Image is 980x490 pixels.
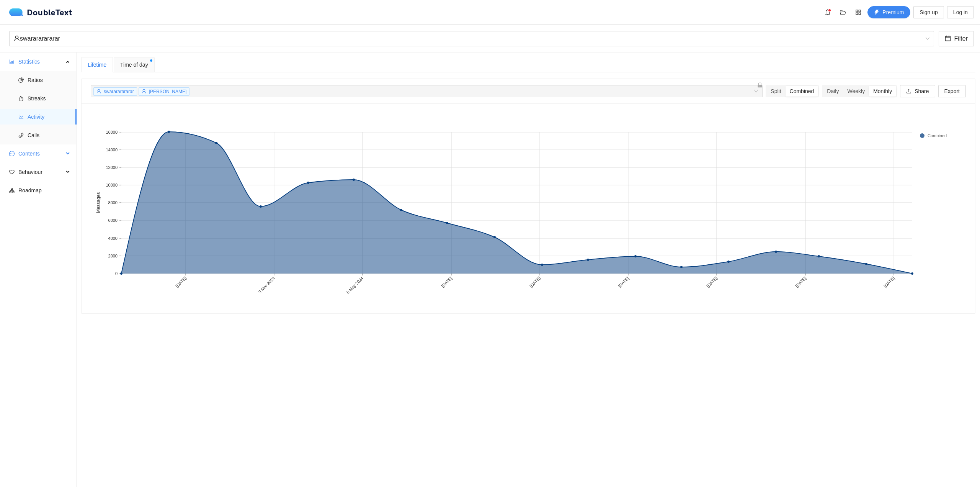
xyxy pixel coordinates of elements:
[939,31,974,46] button: calendarFilter
[18,54,64,69] span: Statistics
[822,6,834,18] button: bell
[14,31,923,46] div: swarararararar
[14,31,929,46] span: swarararararar
[108,236,118,241] text: 4000
[9,169,15,175] span: heart
[18,164,64,180] span: Behaviour
[867,6,910,18] button: thunderboltPremium
[88,61,106,69] div: Lifetime
[915,87,929,95] span: Share
[18,96,24,101] span: fire
[706,276,718,288] text: [DATE]
[883,276,895,288] text: [DATE]
[823,86,843,97] div: Daily
[18,114,24,120] span: line-chart
[28,72,70,88] span: Ratios
[108,254,118,258] text: 2000
[106,130,118,134] text: 16000
[149,89,187,94] span: [PERSON_NAME]
[852,6,864,18] button: appstore
[837,6,849,18] button: folder-open
[913,6,944,18] button: Sign up
[954,34,968,43] span: Filter
[96,89,101,93] span: user
[96,192,101,213] text: Messages
[874,10,879,16] span: thunderbolt
[18,77,24,83] span: pie-chart
[106,165,118,170] text: 12000
[440,276,453,288] text: [DATE]
[882,8,904,16] span: Premium
[28,91,70,106] span: Streaks
[938,85,966,97] button: Export
[953,8,968,16] span: Log in
[108,218,118,223] text: 6000
[106,147,118,152] text: 14000
[115,271,118,276] text: 0
[257,276,276,294] text: 9 Mar 2024
[944,87,960,95] span: Export
[757,82,763,88] span: lock
[947,6,974,18] button: Log in
[766,86,785,97] div: Split
[345,276,364,295] text: 6 May 2024
[9,8,27,16] img: logo
[175,276,187,288] text: [DATE]
[920,8,938,16] span: Sign up
[108,200,118,205] text: 8000
[9,188,15,193] span: apartment
[529,276,541,288] text: [DATE]
[142,89,146,93] span: user
[843,86,869,97] div: Weekly
[14,35,20,41] span: user
[9,151,15,156] span: message
[617,276,630,288] text: [DATE]
[853,9,864,15] span: appstore
[106,183,118,187] text: 10000
[9,8,72,16] a: logoDoubleText
[18,146,64,161] span: Contents
[869,86,896,97] div: Monthly
[786,86,818,97] div: Combined
[120,61,148,69] span: Time of day
[18,133,24,138] span: phone
[906,88,911,95] span: upload
[822,9,833,15] span: bell
[945,35,951,43] span: calendar
[9,59,15,64] span: bar-chart
[28,128,70,143] span: Calls
[28,109,70,125] span: Activity
[837,9,849,15] span: folder-open
[794,276,807,288] text: [DATE]
[9,8,72,16] div: DoubleText
[900,85,935,97] button: uploadShare
[18,183,70,198] span: Roadmap
[104,89,134,94] span: swarararararar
